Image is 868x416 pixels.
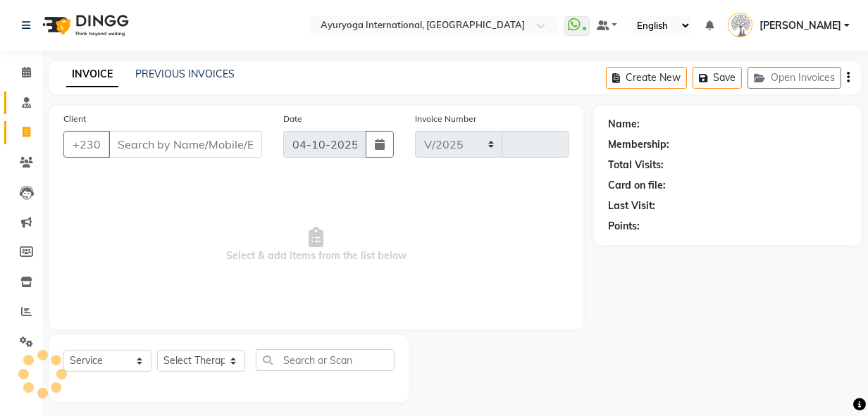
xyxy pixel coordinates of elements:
[606,67,687,89] button: Create New
[608,137,669,152] div: Membership:
[759,18,841,33] span: [PERSON_NAME]
[608,158,664,172] div: Total Visits:
[63,131,110,158] button: +230
[728,13,752,37] img: Pratap Singh
[608,198,655,213] div: Last Visit:
[63,113,86,125] label: Client
[415,113,476,125] label: Invoice Number
[63,175,569,315] span: Select & add items from the list below
[36,6,132,45] img: logo
[693,67,742,89] button: Save
[108,131,262,158] input: Search by Name/Mobile/Email/Code
[608,178,666,193] div: Card on file:
[748,67,841,89] button: Open Invoices
[66,62,118,87] a: INVOICE
[608,117,640,132] div: Name:
[283,113,302,125] label: Date
[135,68,235,80] a: PREVIOUS INVOICES
[608,219,640,234] div: Points:
[256,349,395,371] input: Search or Scan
